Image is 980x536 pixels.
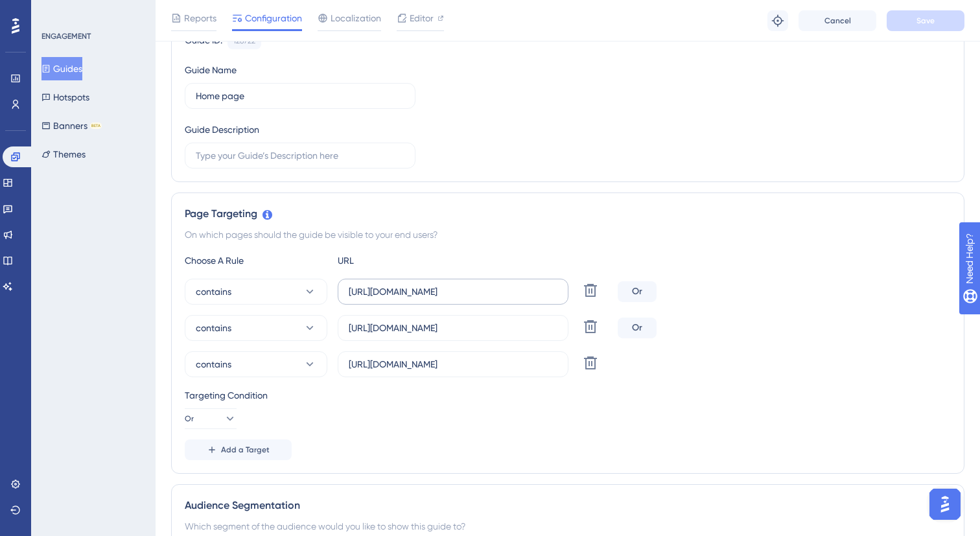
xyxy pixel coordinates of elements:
[41,143,86,166] button: Themes
[349,321,557,335] input: yourwebsite.com/path
[41,57,82,80] button: Guides
[824,16,851,26] span: Cancel
[349,357,557,371] input: yourwebsite.com/path
[410,10,434,26] span: Editor
[185,439,292,460] button: Add a Target
[41,31,91,41] div: ENGAGEMENT
[90,122,102,129] div: BETA
[916,16,935,26] span: Save
[196,284,231,299] span: contains
[799,10,876,31] button: Cancel
[926,485,964,524] iframe: UserGuiding AI Assistant Launcher
[196,356,231,372] span: contains
[41,114,102,137] button: BannersBETA
[196,148,404,163] input: Type your Guide’s Description here
[185,227,951,242] div: On which pages should the guide be visible to your end users?
[196,89,404,103] input: Type your Guide’s Name here
[185,122,259,137] div: Guide Description
[184,10,216,26] span: Reports
[185,351,327,377] button: contains
[185,519,951,534] div: Which segment of the audience would you like to show this guide to?
[185,315,327,341] button: contains
[185,62,237,78] div: Guide Name
[185,253,327,268] div: Choose A Rule
[185,279,327,305] button: contains
[221,445,270,455] span: Add a Target
[185,498,951,513] div: Audience Segmentation
[245,10,302,26] span: Configuration
[618,318,657,338] div: Or
[196,320,231,336] span: contains
[185,408,237,429] button: Or
[30,3,81,19] span: Need Help?
[338,253,480,268] div: URL
[185,414,194,424] span: Or
[618,281,657,302] div: Or
[887,10,964,31] button: Save
[185,206,951,222] div: Page Targeting
[349,285,557,299] input: yourwebsite.com/path
[185,388,951,403] div: Targeting Condition
[41,86,89,109] button: Hotspots
[331,10,381,26] span: Localization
